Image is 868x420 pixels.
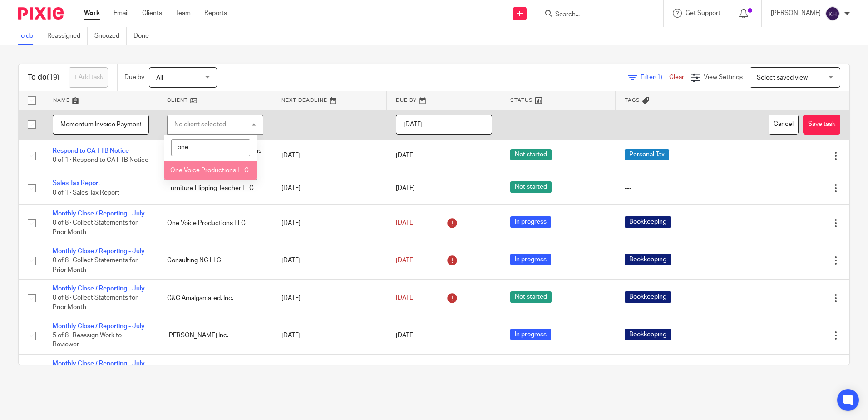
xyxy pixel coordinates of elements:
[272,317,387,354] td: [DATE]
[53,220,138,236] span: 0 of 8 · Collect Statements for Prior Month
[53,148,129,154] a: Respond to CA FTB Notice
[174,121,226,128] div: No client selected
[396,152,415,159] span: [DATE]
[53,180,100,186] a: Sales Tax Report
[655,74,662,80] span: (1)
[510,181,552,193] span: Not started
[53,295,138,311] span: 0 of 8 · Collect Statements for Prior Month
[113,9,128,18] a: Email
[158,280,272,317] td: C&C Amalgamated, Inc.
[272,355,387,392] td: [DATE]
[272,205,387,242] td: [DATE]
[803,115,840,135] button: Save task
[396,257,415,264] span: [DATE]
[84,9,100,18] a: Work
[625,254,671,265] span: Bookkeeping
[47,27,88,45] a: Reassigned
[704,74,743,80] span: View Settings
[18,7,64,20] img: Pixie
[18,27,40,45] a: To do
[176,9,191,18] a: Team
[686,10,720,16] span: Get Support
[204,9,227,18] a: Reports
[501,110,616,140] td: ---
[170,167,249,174] span: One Voice Productions LLC
[158,205,272,242] td: One Voice Productions LLC
[53,323,145,330] a: Monthly Close / Reporting - July
[510,291,552,303] span: Not started
[53,157,148,164] span: 0 of 1 · Respond to CA FTB Notice
[272,242,387,279] td: [DATE]
[757,75,808,81] span: Select saved view
[625,149,669,160] span: Personal Tax
[510,329,551,340] span: In progress
[171,139,250,156] input: Search options...
[616,110,735,140] td: ---
[272,110,387,140] td: ---
[158,172,272,204] td: Furniture Flipping Teacher LLC
[272,140,387,172] td: [DATE]
[53,257,138,273] span: 0 of 8 · Collect Statements for Prior Month
[396,332,415,339] span: [DATE]
[396,115,492,135] input: Pick a date
[94,27,127,45] a: Snoozed
[825,6,840,21] img: svg%3E
[69,67,108,88] a: + Add task
[156,75,163,81] span: All
[158,140,272,172] td: Failure Management Productions Inc.
[47,74,59,81] span: (19)
[396,295,415,301] span: [DATE]
[158,355,272,392] td: [PERSON_NAME] Productions Inc.
[133,27,156,45] a: Done
[625,329,671,340] span: Bookkeeping
[158,317,272,354] td: [PERSON_NAME] Inc.
[53,115,149,135] input: Task name
[396,185,415,191] span: [DATE]
[396,220,415,226] span: [DATE]
[158,242,272,279] td: Consulting NC LLC
[272,280,387,317] td: [DATE]
[53,248,145,255] a: Monthly Close / Reporting - July
[625,216,671,228] span: Bookkeeping
[554,11,636,19] input: Search
[669,74,684,80] a: Clear
[53,360,145,367] a: Monthly Close / Reporting - July
[28,73,59,82] h1: To do
[510,254,551,265] span: In progress
[625,184,726,193] div: ---
[53,285,145,292] a: Monthly Close / Reporting - July
[272,172,387,204] td: [DATE]
[53,190,119,196] span: 0 of 1 · Sales Tax Report
[142,9,162,18] a: Clients
[510,216,551,228] span: In progress
[625,98,640,103] span: Tags
[625,291,671,303] span: Bookkeeping
[641,74,669,80] span: Filter
[124,73,144,82] p: Due by
[771,9,821,18] p: [PERSON_NAME]
[53,210,145,217] a: Monthly Close / Reporting - July
[53,332,122,348] span: 5 of 8 · Reassign Work to Reviewer
[769,115,799,135] button: Cancel
[510,149,552,160] span: Not started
